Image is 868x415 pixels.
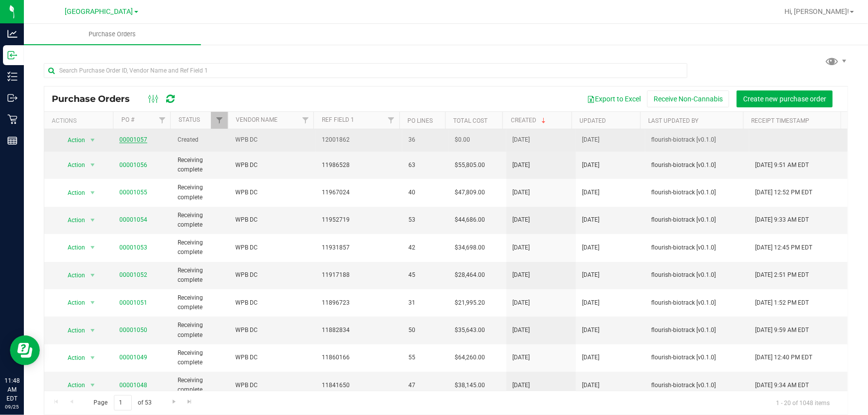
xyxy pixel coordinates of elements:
span: Receiving complete [178,238,223,257]
span: select [87,268,99,282]
span: 31 [408,298,443,308]
span: WPB DC [235,215,310,225]
span: $28,464.00 [455,270,485,280]
span: [DATE] [582,243,599,252]
span: WPB DC [235,353,310,362]
span: Action [59,378,86,392]
span: $47,809.00 [455,188,485,197]
span: $44,686.00 [455,215,485,225]
a: Ref Field 1 [322,116,354,123]
span: $34,698.00 [455,243,485,252]
span: 42 [408,243,443,252]
span: [DATE] [512,270,530,280]
a: 00001055 [119,189,147,196]
a: Last Updated By [648,117,698,124]
inline-svg: Inventory [7,72,17,82]
span: Receiving complete [178,211,223,230]
span: [DATE] 12:45 PM EDT [755,243,812,252]
span: 40 [408,188,443,197]
a: 00001056 [119,162,147,168]
a: PO Lines [408,117,433,124]
span: select [87,158,99,172]
span: [GEOGRAPHIC_DATA] [65,7,133,16]
span: Action [59,324,86,337]
span: [DATE] 9:59 AM EDT [755,326,809,335]
span: [DATE] 12:40 PM EDT [755,353,812,362]
span: flourish-biotrack [v0.1.0] [651,188,743,197]
span: flourish-biotrack [v0.1.0] [651,298,743,308]
span: select [87,351,99,365]
span: 11841650 [322,381,396,390]
span: [DATE] [512,326,530,335]
span: select [87,133,99,147]
span: 11917188 [322,270,396,280]
span: 55 [408,353,443,362]
span: 53 [408,215,443,225]
span: Action [59,351,86,365]
span: 11860166 [322,353,396,362]
span: [DATE] [582,270,599,280]
span: $64,260.00 [455,353,485,362]
inline-svg: Outbound [7,93,17,103]
span: $35,643.00 [455,326,485,335]
span: [DATE] 9:51 AM EDT [755,161,809,170]
span: Receiving complete [178,183,223,202]
span: Create new purchase order [743,95,826,103]
span: [DATE] 2:51 PM EDT [755,270,809,280]
span: select [87,213,99,227]
span: Purchase Orders [75,30,149,39]
span: 50 [408,326,443,335]
span: $38,145.00 [455,381,485,390]
span: WPB DC [235,243,310,252]
a: 00001054 [119,216,147,223]
span: Receiving complete [178,156,223,174]
inline-svg: Analytics [7,29,17,39]
a: 00001049 [119,354,147,361]
a: Status [179,116,200,123]
span: 11967024 [322,188,396,197]
span: Receiving complete [178,293,223,312]
span: select [87,324,99,337]
a: Filter [383,112,399,129]
a: 00001048 [119,382,147,389]
a: PO # [121,116,134,123]
a: 00001051 [119,299,147,306]
span: flourish-biotrack [v0.1.0] [651,326,743,335]
span: $55,805.00 [455,161,485,170]
span: flourish-biotrack [v0.1.0] [651,353,743,362]
span: $21,995.20 [455,298,485,308]
a: Receipt Timestamp [752,117,810,124]
a: Go to the next page [167,395,181,409]
span: Action [59,241,86,254]
span: [DATE] [582,326,599,335]
span: WPB DC [235,188,310,197]
span: flourish-biotrack [v0.1.0] [651,243,743,252]
inline-svg: Reports [7,136,17,146]
span: [DATE] [512,381,530,390]
span: 11931857 [322,243,396,252]
button: Export to Excel [580,90,647,107]
span: 47 [408,381,443,390]
span: 1 - 20 of 1048 items [768,395,838,410]
a: Vendor Name [236,116,278,123]
inline-svg: Retail [7,114,17,124]
span: flourish-biotrack [v0.1.0] [651,161,743,170]
span: [DATE] [582,298,599,308]
a: 00001053 [119,244,147,251]
a: Go to the last page [183,395,197,409]
span: 11882834 [322,326,396,335]
a: Purchase Orders [24,24,201,45]
span: $0.00 [455,135,470,145]
span: [DATE] [582,353,599,362]
span: [DATE] 9:33 AM EDT [755,215,809,225]
a: Created [511,117,548,124]
span: [DATE] 9:34 AM EDT [755,381,809,390]
span: [DATE] [582,161,599,170]
span: Action [59,296,86,310]
span: flourish-biotrack [v0.1.0] [651,215,743,225]
span: 45 [408,270,443,280]
span: [DATE] [582,215,599,225]
span: [DATE] [512,188,530,197]
a: Filter [154,112,170,129]
span: select [87,241,99,254]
